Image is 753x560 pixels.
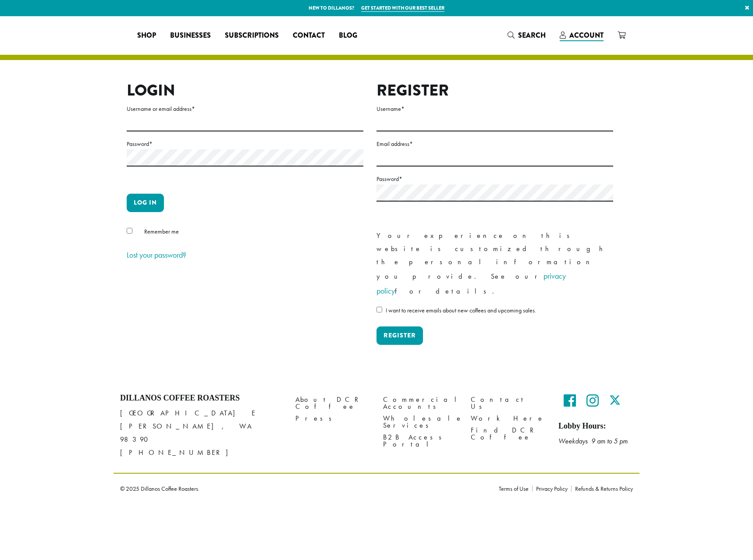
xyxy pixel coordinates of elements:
[127,81,363,100] h2: Login
[170,30,211,41] span: Businesses
[361,4,444,12] a: Get started with our best seller
[225,30,279,41] span: Subscriptions
[569,30,604,40] span: Account
[144,227,179,235] span: Remember me
[120,393,282,403] h4: Dillanos Coffee Roasters
[376,103,613,114] label: Username
[339,30,357,41] span: Blog
[499,486,532,492] a: Terms of Use
[120,486,486,492] p: © 2025 Dillanos Coffee Roasters.
[383,393,458,412] a: Commercial Accounts
[471,393,545,412] a: Contact Us
[293,30,325,41] span: Contact
[127,138,363,149] label: Password
[471,425,545,443] a: Find DCR Coffee
[571,486,633,492] a: Refunds & Returns Policy
[501,28,553,43] a: Search
[532,486,571,492] a: Privacy Policy
[295,393,370,412] a: About DCR Coffee
[376,174,613,184] label: Password
[376,229,613,298] p: Your experience on this website is customized through the personal information you provide. See o...
[376,271,566,296] a: privacy policy
[518,30,546,40] span: Search
[295,413,370,425] a: Press
[471,413,545,425] a: Work Here
[127,194,164,212] button: Log in
[127,250,186,260] a: Lost your password?
[130,28,163,43] a: Shop
[558,422,633,431] h5: Lobby Hours:
[376,81,613,100] h2: Register
[127,103,363,114] label: Username or email address
[386,306,536,314] span: I want to receive emails about new coffees and upcoming sales.
[383,413,458,432] a: Wholesale Services
[137,30,156,41] span: Shop
[120,407,282,459] p: [GEOGRAPHIC_DATA] E [PERSON_NAME], WA 98390 [PHONE_NUMBER]
[376,307,382,312] input: I want to receive emails about new coffees and upcoming sales.
[376,138,613,149] label: Email address
[383,432,458,450] a: B2B Access Portal
[558,436,628,446] em: Weekdays 9 am to 5 pm
[376,326,423,345] button: Register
